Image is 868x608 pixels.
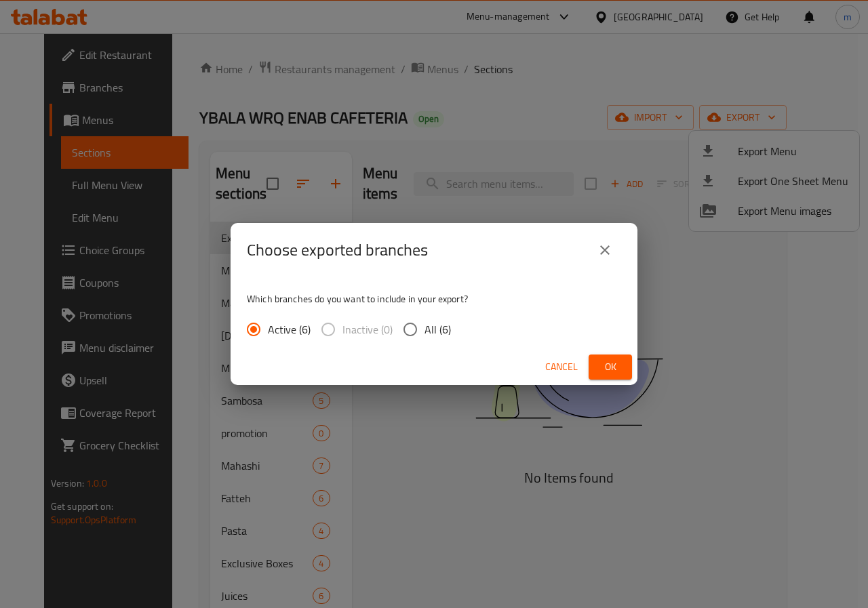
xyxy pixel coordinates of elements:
span: Active (6) [268,321,311,338]
span: Cancel [545,359,578,376]
span: Inactive (0) [342,321,393,338]
button: Ok [589,354,632,380]
button: close [589,234,621,266]
p: Which branches do you want to include in your export? [247,292,621,306]
h2: Choose exported branches [247,239,428,261]
button: Cancel [540,354,583,380]
span: Ok [599,359,621,376]
span: All (6) [425,321,451,338]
